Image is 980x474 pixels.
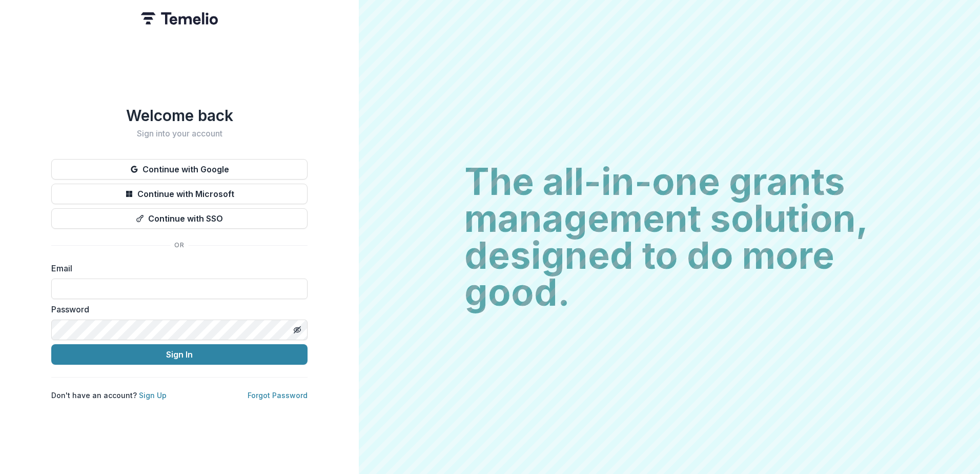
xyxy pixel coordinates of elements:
h2: Sign into your account [51,129,308,139]
p: Don't have an account? [51,390,167,401]
a: Forgot Password [248,391,308,400]
button: Continue with Google [51,159,308,180]
button: Continue with Microsoft [51,184,308,204]
a: Sign Up [139,391,167,400]
button: Continue with SSO [51,208,308,229]
img: Temelio [141,12,218,25]
h1: Welcome back [51,106,308,125]
button: Toggle password visibility [289,322,305,338]
button: Sign In [51,344,308,365]
label: Password [51,303,301,315]
label: Email [51,262,301,274]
